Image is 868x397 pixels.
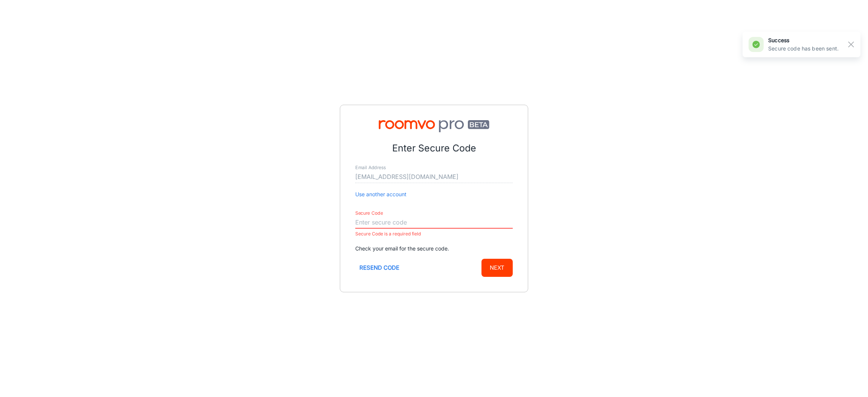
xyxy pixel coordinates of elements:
input: Enter secure code [355,217,513,229]
label: Email Address [355,164,386,171]
label: Secure Code [355,210,383,216]
p: Secure Code is a required field [355,229,513,238]
p: Secure code has been sent. [768,44,839,53]
p: Check your email for the secure code. [355,244,513,253]
button: Use another account [355,190,406,198]
img: Roomvo PRO Beta [355,120,513,132]
input: myname@example.com [355,171,513,183]
button: Resend code [355,259,403,277]
button: Next [481,259,513,277]
p: Enter Secure Code [355,141,513,156]
h6: success [768,36,839,44]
